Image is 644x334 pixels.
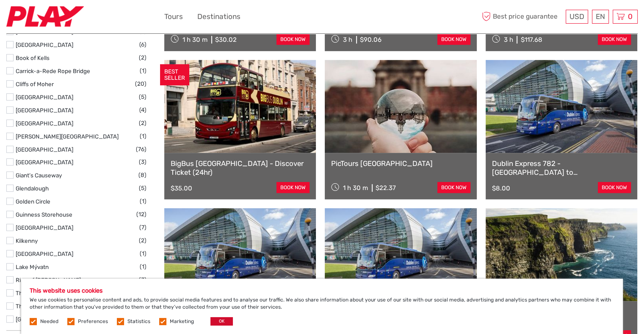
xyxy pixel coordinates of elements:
span: (1) [140,66,146,76]
span: (5) [139,92,146,102]
a: Glendalough [16,185,49,192]
span: Best price guarantee [480,10,564,24]
a: Guinness Storehouse [16,211,72,218]
span: (1) [140,196,146,206]
label: Statistics [127,318,150,325]
a: [GEOGRAPHIC_DATA] [16,146,73,153]
a: Golden Circle [16,198,50,205]
span: (7) [139,223,146,232]
a: Destinations [197,11,240,23]
span: (2) [139,53,146,62]
div: $90.06 [360,36,381,43]
label: Preferences [78,318,108,325]
a: Lake Mývatn [16,263,49,270]
span: (76) [136,144,146,154]
a: book now [437,182,470,193]
span: USD [569,12,584,21]
span: (12) [136,209,146,219]
a: [GEOGRAPHIC_DATA] [16,41,73,48]
h5: This website uses cookies [30,287,614,294]
a: The Burren [16,290,45,296]
a: BigBus [GEOGRAPHIC_DATA] - Discover Ticket (24hr) [171,159,310,177]
span: (20) [135,79,146,89]
span: (2) [139,236,146,245]
a: [GEOGRAPHIC_DATA] [16,159,73,166]
a: Cliffs of Moher [16,81,54,87]
div: $22.37 [376,184,396,192]
a: Kilkenny [16,237,38,244]
span: (5) [139,183,146,193]
a: book now [276,34,310,45]
span: (1) [140,249,146,258]
a: [GEOGRAPHIC_DATA] [16,316,73,323]
a: Dublin Express 782 - [GEOGRAPHIC_DATA] to [GEOGRAPHIC_DATA] - Single Ticket [492,159,631,177]
div: $35.00 [171,185,192,192]
a: book now [598,182,631,193]
div: EN [592,10,609,24]
a: Giant’s Causeway [16,172,62,179]
span: 3 h [343,36,352,43]
span: 1 h 30 m [182,36,207,43]
label: Needed [40,318,58,325]
span: (1) [140,262,146,272]
a: book now [437,34,470,45]
div: BEST SELLER [160,64,189,85]
div: We use cookies to personalise content and ads, to provide social media features and to analyse ou... [21,279,623,334]
a: [GEOGRAPHIC_DATA] [16,224,73,231]
a: [GEOGRAPHIC_DATA] [16,107,73,114]
img: 2467-7e1744d7-2434-4362-8842-68c566c31c52_logo_small.jpg [6,6,84,27]
span: (8) [138,170,146,180]
span: (6) [139,40,146,49]
span: (3) [139,275,146,285]
span: (2) [139,118,146,128]
a: [GEOGRAPHIC_DATA] [16,120,73,127]
a: book now [276,182,310,193]
p: We're away right now. Please check back later! [12,15,96,22]
div: $30.02 [215,36,237,43]
span: 0 [627,12,634,21]
div: $8.00 [492,185,510,192]
a: PicTours [GEOGRAPHIC_DATA] [331,159,470,168]
a: Carrick-a-Rede Rope Bridge [16,68,90,74]
button: Open LiveChat chat widget [97,13,108,23]
a: [GEOGRAPHIC_DATA] [16,94,73,100]
a: [GEOGRAPHIC_DATA] [16,250,73,257]
span: (1) [140,131,146,141]
a: Ring of [PERSON_NAME] [16,277,81,283]
span: (3) [139,157,146,167]
label: Marketing [170,318,194,325]
a: book now [598,34,631,45]
a: Book of Kells [16,54,50,61]
span: 1 h 30 m [343,184,368,192]
a: The Titanic Quarter [16,303,66,310]
a: [PERSON_NAME][GEOGRAPHIC_DATA] [16,133,119,140]
span: 3 h [503,36,513,43]
button: OK [210,317,233,326]
div: $117.68 [520,36,542,43]
a: Tours [164,11,183,23]
span: (4) [139,105,146,115]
